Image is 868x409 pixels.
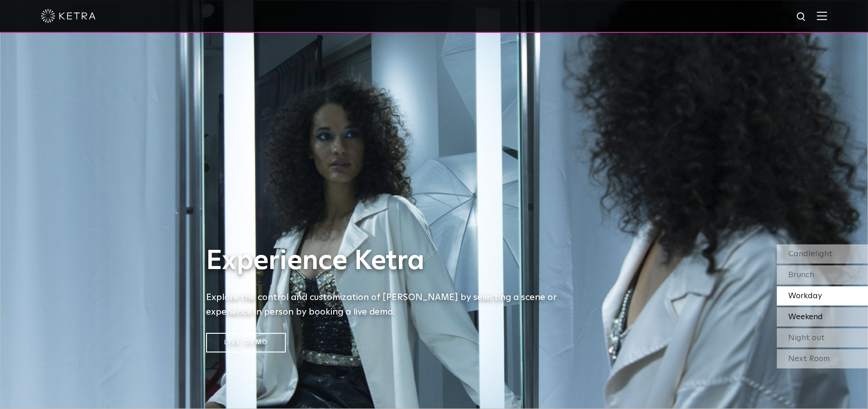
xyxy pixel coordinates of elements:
[788,271,814,279] span: Brunch
[206,333,286,352] a: Live Demo
[206,290,571,319] h5: Explore the control and customization of [PERSON_NAME] by selecting a scene or experience in pers...
[788,292,822,300] span: Workday
[41,9,96,23] img: ketra-logo-2019-white
[777,349,868,368] div: Next Room
[817,11,827,20] img: Hamburger%20Nav.svg
[796,11,807,23] img: search icon
[206,246,571,276] h1: Experience Ketra
[788,313,823,321] span: Weekend
[788,250,832,258] span: Candlelight
[788,334,825,342] span: Night out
